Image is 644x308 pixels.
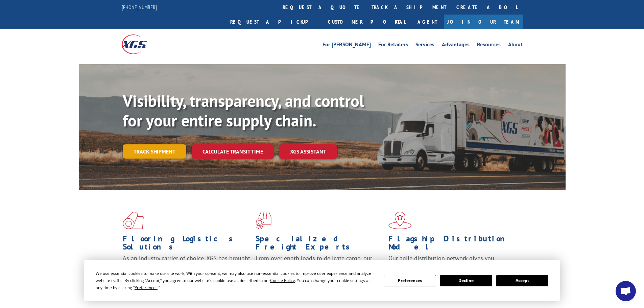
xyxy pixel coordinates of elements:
h1: Specialized Freight Experts [256,235,383,254]
h1: Flooring Logistics Solutions [123,235,251,254]
a: XGS ASSISTANT [279,144,337,159]
h1: Flagship Distribution Model [388,235,516,254]
a: Agent [411,15,444,29]
img: xgs-icon-focused-on-flooring-red [256,212,271,229]
a: About [508,42,523,49]
p: From overlength loads to delicate cargo, our experienced staff knows the best way to move your fr... [256,254,383,284]
span: Preferences [135,285,158,290]
a: Resources [477,42,501,49]
button: Preferences [384,275,436,286]
a: Request a pickup [225,15,323,29]
a: For Retailers [378,42,408,49]
span: As an industry carrier of choice, XGS has brought innovation and dedication to flooring logistics... [123,254,250,278]
div: We use essential cookies to make our site work. With your consent, we may also use non-essential ... [96,270,376,291]
a: Calculate transit time [192,144,274,159]
img: xgs-icon-flagship-distribution-model-red [388,212,412,229]
b: Visibility, transparency, and control for your entire supply chain. [123,90,364,131]
div: Cookie Consent Prompt [84,260,560,301]
span: Our agile distribution network gives you nationwide inventory management on demand. [388,254,513,270]
img: xgs-icon-total-supply-chain-intelligence-red [123,212,144,229]
a: Advantages [442,42,470,49]
a: Track shipment [123,144,186,159]
a: For [PERSON_NAME] [323,42,371,49]
div: Open chat [616,281,636,301]
a: Services [415,42,434,49]
button: Decline [440,275,492,286]
a: Join Our Team [444,15,523,29]
a: [PHONE_NUMBER] [122,4,157,10]
a: Customer Portal [323,15,411,29]
span: Cookie Policy [270,278,295,283]
button: Accept [496,275,548,286]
